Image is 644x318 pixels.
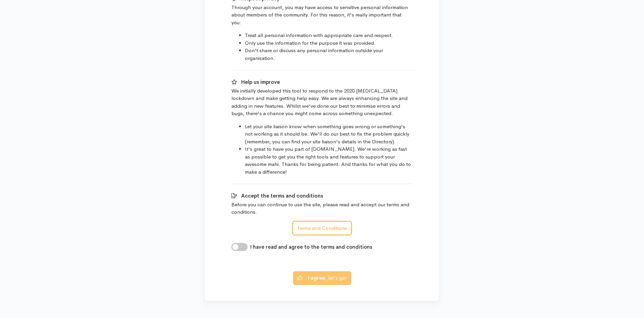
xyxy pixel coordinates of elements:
b: Accept the terms and conditions [241,192,323,199]
p: We initially developed this tool to respond to the 2020 [MEDICAL_DATA] lockdown and make getting ... [231,87,413,117]
li: Treat all personal information with appropriate care and respect. [245,32,413,39]
li: It's great to have you part of [DOMAIN_NAME]. We're working as fast as possible to get you the ri... [245,145,413,176]
li: Don't share or discuss any personal information outside your organisation. [245,47,413,62]
li: Only use the information for the purpose it was provided. [245,39,413,47]
button: Terms and Conditions [293,221,351,235]
p: Through your account, you may have access to sensitive personal information about members of the ... [231,4,413,27]
label: I have read and agree to the terms and conditions [250,243,372,251]
p: Before you can continue to use the site, please read and accept our terms and conditions. [231,201,413,216]
b: Help us improve [241,79,280,85]
li: Let your site liaison know when something goes wrong or something's not working as it should be. ... [245,123,413,146]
